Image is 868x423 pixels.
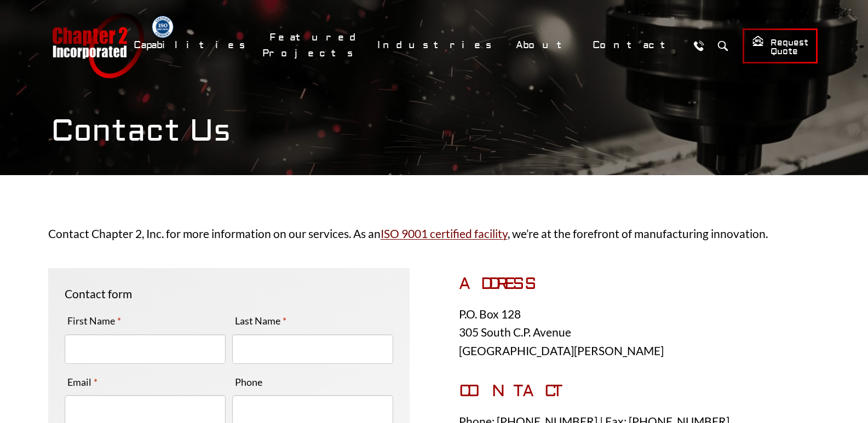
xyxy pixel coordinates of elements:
a: Request Quote [743,28,818,63]
p: P.O. Box 128 305 South C.P. Avenue [GEOGRAPHIC_DATA][PERSON_NAME] [459,305,820,360]
label: Last Name [232,312,290,329]
a: Capabilities [127,33,257,57]
a: Featured Projects [262,26,365,65]
a: Call Us [689,36,709,56]
p: Contact Chapter 2, Inc. for more information on our services. As an , we’re at the forefront of m... [48,224,820,243]
a: ISO 9001 certified facility [381,227,508,240]
a: About [509,33,580,57]
h3: ADDRESS [459,274,820,294]
label: Email [65,373,101,391]
a: Industries [370,33,503,57]
h1: Contact Us [51,113,818,149]
span: Request Quote [752,35,808,57]
button: Search [713,36,733,56]
label: Phone [232,373,265,391]
a: Contact [585,33,683,57]
h3: CONTACT [459,381,820,401]
a: Chapter 2 Incorporated [51,13,144,78]
label: First Name [65,312,124,329]
p: Contact form [65,285,393,303]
